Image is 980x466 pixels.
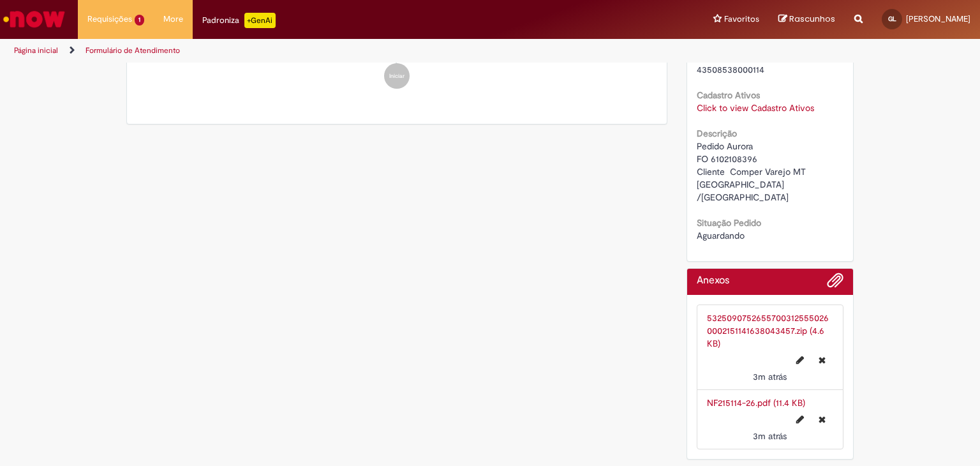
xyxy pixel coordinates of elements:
h2: Anexos [697,275,729,287]
span: 43508538000114 [697,64,764,75]
time: 29/09/2025 17:22:20 [753,371,787,382]
a: Click to view Cadastro Ativos [697,102,814,114]
b: Descrição [697,128,737,139]
p: +GenAi [244,13,276,28]
button: Adicionar anexos [827,272,843,295]
a: NF215114-26.pdf (11.4 KB) [707,397,805,409]
a: Página inicial [14,45,58,56]
b: Situação Pedido [697,217,761,229]
span: Pedido Aurora FO 6102108396 Cliente Comper Varejo MT [GEOGRAPHIC_DATA] /[GEOGRAPHIC_DATA] [697,140,808,203]
img: ServiceNow [1,6,67,32]
b: CNPJ da Transportadora [697,51,793,63]
button: Excluir NF215114-26.pdf [811,409,833,430]
span: Favoritos [724,13,759,26]
span: Aguardando [697,230,745,241]
button: Editar nome de arquivo 53250907526557003125550260002151141638043457.zip [789,350,812,370]
span: 3m atrás [753,430,787,442]
button: Editar nome de arquivo NF215114-26.pdf [789,409,812,430]
span: 3m atrás [753,371,787,382]
a: Rascunhos [778,13,835,26]
span: [PERSON_NAME] [906,13,970,24]
button: Excluir 53250907526557003125550260002151141638043457.zip [811,350,833,370]
a: Formulário de Atendimento [85,45,180,56]
span: Requisições [87,13,132,26]
span: 1 [135,15,144,26]
div: Padroniza [202,13,276,28]
span: More [163,13,183,26]
b: Cadastro Ativos [697,89,760,101]
ul: Trilhas de página [10,39,644,63]
span: GL [888,15,896,23]
span: Rascunhos [789,13,835,25]
a: 53250907526557003125550260002151141638043457.zip (4.6 KB) [707,312,829,349]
